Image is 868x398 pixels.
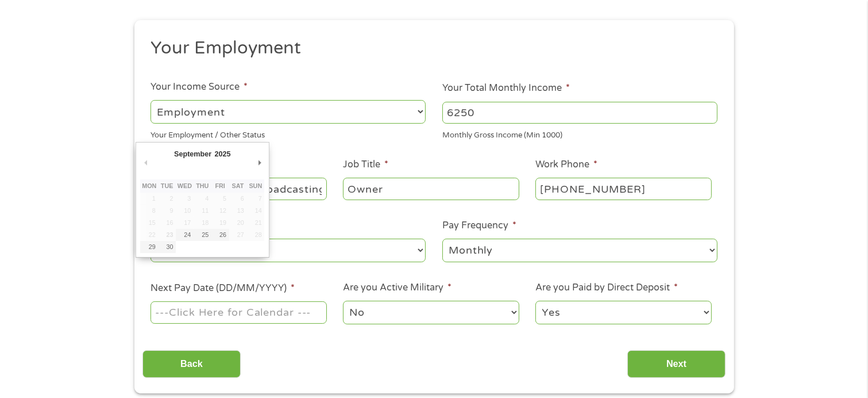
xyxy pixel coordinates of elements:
[442,82,570,94] label: Your Total Monthly Income
[442,220,516,232] label: Pay Frequency
[151,301,326,323] input: Use the arrow keys to pick a date
[442,102,717,124] input: 1800
[343,159,388,171] label: Job Title
[254,155,264,171] button: Next Month
[211,229,229,241] button: 26
[213,147,232,162] div: 2025
[151,37,709,60] h2: Your Employment
[442,126,717,141] div: Monthly Gross Income (Min 1000)
[176,229,194,241] button: 24
[196,182,209,189] abbr: Thursday
[249,182,262,189] abbr: Sunday
[140,241,158,253] button: 29
[627,350,726,378] input: Next
[151,126,426,141] div: Your Employment / Other Status
[194,229,211,241] button: 25
[140,155,151,171] button: Previous Month
[158,241,176,253] button: 30
[535,282,678,294] label: Are you Paid by Direct Deposit
[535,178,711,200] input: (231) 754-4010
[172,147,213,162] div: September
[142,350,241,378] input: Back
[343,178,519,200] input: Cashier
[142,182,156,189] abbr: Monday
[178,182,192,189] abbr: Wednesday
[151,282,295,294] label: Next Pay Date (DD/MM/YYYY)
[343,282,452,294] label: Are you Active Military
[215,182,225,189] abbr: Friday
[535,159,597,171] label: Work Phone
[151,81,248,93] label: Your Income Source
[232,182,244,189] abbr: Saturday
[161,182,173,189] abbr: Tuesday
